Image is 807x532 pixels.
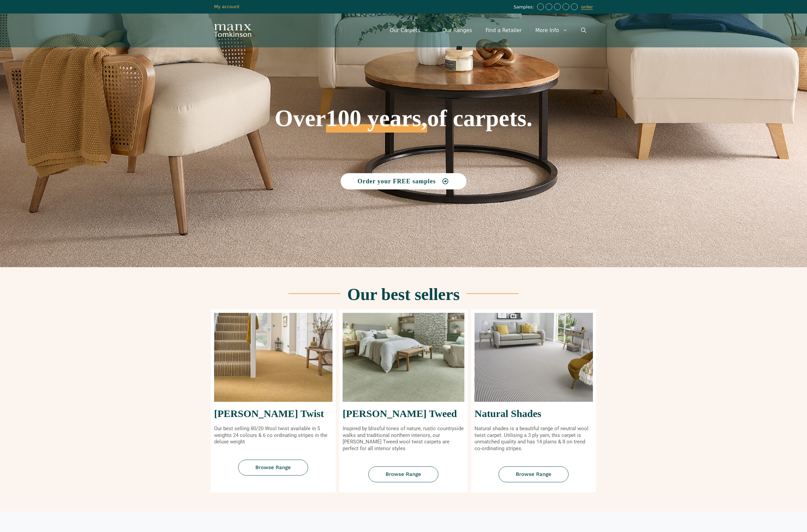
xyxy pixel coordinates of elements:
a: Our Ranges [436,20,479,41]
h1: Over of carpets. [214,57,593,133]
a: More Info [529,20,574,41]
a: My account [214,4,239,9]
span: Browse Range [255,465,291,470]
a: Order your FREE samples [341,173,466,189]
span: Samples: [513,4,535,10]
p: Our best selling 80/20 Wool twist available in 5 weights 24 colours & 6 co ordinating stripes in ... [214,425,332,445]
a: Our Carpets [383,20,436,41]
a: Find a Retailer [479,20,528,41]
a: Browse Range [368,466,438,482]
nav: Primary [383,20,593,41]
img: Manx Tomkinson [214,24,251,37]
span: Browse Range [386,472,421,477]
p: Inspired by blissful tones of nature, rustic countryside walks and traditional northern interiors... [343,425,464,452]
h2: [PERSON_NAME] Tweed [343,409,464,419]
h2: Our best sellers [347,286,460,303]
a: order [581,4,593,10]
h2: [PERSON_NAME] Twist [214,409,332,419]
span: Order your FREE samples [358,178,436,184]
a: Browse Range [499,466,569,482]
h2: Natural Shades [475,409,593,419]
p: Natural shades is a beautiful range of neutral wool twist carpet. Utilising a 3 ply yarn, this ca... [475,425,593,452]
span: Browse Range [516,472,551,477]
span: 100 years, [326,112,427,133]
a: Browse Range [238,460,308,476]
a: Open Search Bar [574,20,593,41]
